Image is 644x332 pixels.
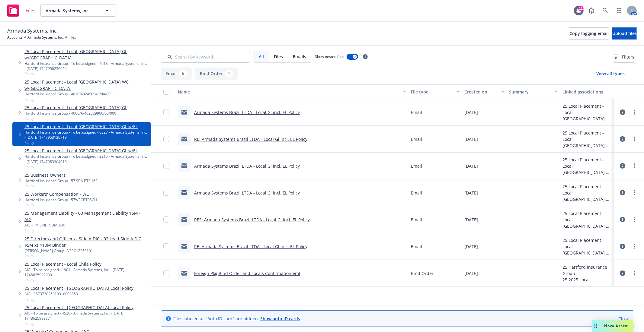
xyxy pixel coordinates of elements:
[24,261,149,267] a: 25 Local Placement - Local Chile Policy
[592,320,633,332] button: Nova Assist
[40,5,116,17] button: Armada Systems, Inc.
[24,228,149,233] span: Policy
[411,217,422,223] span: Email
[464,243,478,250] span: [DATE]
[24,71,149,76] span: Policy
[411,190,422,196] span: Email
[411,136,422,142] span: Email
[464,136,478,142] span: [DATE]
[24,130,149,140] div: Hartford Insurance Group - To be assigned - 8327 - Armada Systems, Inc. - [DATE] 1747953130719
[24,178,98,183] div: Hartford Insurance Group - 57 SBA BT0H62
[178,89,399,95] div: Name
[7,35,23,40] a: Accounts
[24,123,149,130] a: 25 Local Placement - Local [GEOGRAPHIC_DATA] GL w/EL
[24,223,149,228] div: AIG - [PHONE_NUMBER]
[194,270,300,276] a: Foreign Pkg Bind Order and Locals Confirmation.eml
[24,111,127,116] div: Hartford Insurance Group - 4066/A/402329960/00/000
[612,30,637,36] span: Upload files
[631,270,638,277] a: more
[587,68,634,80] button: View all types
[563,89,611,95] div: Linked associations
[411,163,422,169] span: Email
[179,70,187,77] div: 6
[411,270,434,277] span: Bind Order
[631,216,638,223] a: more
[462,84,507,99] button: Created on
[163,109,169,115] input: Toggle Row Selected
[24,248,149,253] div: [PERSON_NAME] Group - V39C12250101
[509,89,551,95] div: Summary
[24,277,149,283] span: Policy
[24,304,149,311] a: 25 Local Placement - [GEOGRAPHIC_DATA] Local Policy
[631,243,638,250] a: more
[411,243,422,250] span: Email
[5,2,38,19] a: Files
[24,311,149,321] div: AIG - To be assigned - 4520 - Armada Systems, Inc. - [DATE] 1748625999371
[163,89,169,95] input: Select all
[293,53,306,60] span: Emails
[24,267,149,277] div: AIG - To be assigned - 1901 - Armada Systems, Inc. - [DATE] 1748625922030
[24,116,127,121] span: Policy
[563,130,611,149] div: 25 Local Placement - Local [GEOGRAPHIC_DATA] GL w/EL
[175,84,409,99] button: Name
[194,217,310,223] a: RES: Armada Systems Brazil LTDA - Local Gl incl. EL Policy
[464,163,478,169] span: [DATE]
[315,54,344,59] span: Show nested files
[563,277,611,283] div: 25 2025 Local Placement [GEOGRAPHIC_DATA] - GL incl. EL
[274,53,283,60] span: Files
[24,48,149,61] a: 25 Local Placement - Local [GEOGRAPHIC_DATA] GL w/[GEOGRAPHIC_DATA]
[622,54,634,60] span: Filters
[24,197,97,202] div: Hartford Insurance Group - 57WECBT0SCH
[24,183,98,188] span: Policy
[411,109,422,115] span: Email
[194,163,300,169] a: Armada Systems Brazil LTDA - Local Gl incl. EL Policy
[225,70,233,77] div: 1
[163,243,169,249] input: Toggle Row Selected
[569,30,609,36] span: Copy logging email
[599,5,611,17] a: Search
[24,164,149,169] span: Policy
[24,202,97,207] span: Policy
[173,315,300,322] span: Files labeled as "Auto ID card" are hidden.
[69,35,76,40] span: Files
[464,109,478,115] span: [DATE]
[24,61,149,71] div: Hartford Insurance Group - To be assigned - 4013 - Armada Systems, Inc. - [DATE] 1747950256054
[24,285,133,291] a: 25 Local Placement - [GEOGRAPHIC_DATA] Local Policy
[260,316,300,321] a: Show auto ID cards
[24,253,149,258] span: Policy
[194,109,300,115] a: Armada Systems Brazil LTDA - Local Gl incl. EL Policy
[195,68,238,80] button: Bind Order
[614,54,634,60] span: Filters
[411,89,453,95] div: File type
[631,135,638,143] a: more
[24,321,149,326] span: Policy
[24,210,149,223] a: 25 Management Liability - 00 Management Liability $5M - AIG
[507,84,560,99] button: Summary
[614,51,634,63] button: Filters
[161,68,192,80] button: Email
[585,5,598,17] a: Report a Bug
[24,291,133,296] div: AIG - 087372025010310000853
[560,84,614,99] button: Linked associations
[409,84,462,99] button: File type
[563,157,611,175] div: 25 Local Placement - Local [GEOGRAPHIC_DATA] GL w/EL
[24,191,97,197] a: 25 Workers' Compensation - WC
[563,103,611,122] div: 25 Local Placement - Local [GEOGRAPHIC_DATA] GL w/EL
[612,27,637,40] button: Upload files
[24,154,149,164] div: Hartford Insurance Group - To be assigned - 2215 - Armada Systems, Inc. - [DATE] 1747953304910
[163,136,169,142] input: Toggle Row Selected
[163,270,169,276] input: Toggle Row Selected
[46,8,98,14] span: Armada Systems, Inc.
[161,51,250,63] input: Search by keyword...
[464,190,478,196] span: [DATE]
[163,190,169,196] input: Toggle Row Selected
[194,190,300,196] a: Armada Systems Brazil LTDA - Local Gl incl. EL Policy
[25,8,36,13] span: Files
[194,244,307,249] a: RE: Armada Systems Brazil LTDA - Local Gl incl. EL Policy
[464,89,498,95] div: Created on
[24,79,149,91] a: 25 Local Placement - Local [GEOGRAPHIC_DATA] WC w/[GEOGRAPHIC_DATA]
[27,35,64,40] a: Armada Systems, Inc.
[631,109,638,116] a: more
[24,91,149,96] div: Hartford Insurance Group - 4010/402490940/00/000
[563,210,611,229] div: 25 Local Placement - Local [GEOGRAPHIC_DATA] GL w/EL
